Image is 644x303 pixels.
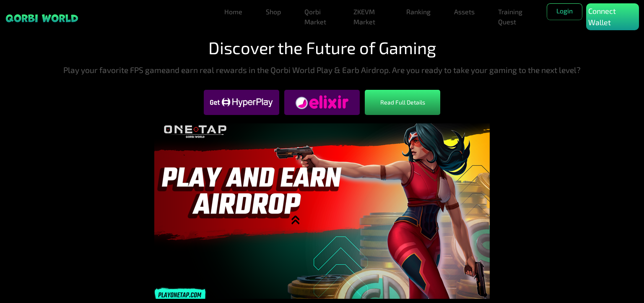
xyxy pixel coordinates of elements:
[403,3,434,20] a: Ranking
[154,123,490,299] img: I will forget I saw what was here before this text...
[221,3,246,20] a: Home
[365,90,440,115] button: Read Full Details
[13,64,631,76] p: Play your favorite FPS gameand earn real rewards in the Qorbi World Play & Earb Airdrop. Are you ...
[296,95,348,109] img: elixir
[301,3,333,30] a: Qorbi Market
[588,5,637,28] p: Connect Wallet
[547,3,582,20] button: Login
[350,3,386,30] a: ZKEVM Market
[204,91,279,113] img: elixir
[262,3,284,20] a: Shop
[5,13,79,23] img: sticky brand-logo
[13,37,631,57] h1: Discover the Future of Gaming
[495,3,530,30] a: Training Quest
[451,3,478,20] a: Assets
